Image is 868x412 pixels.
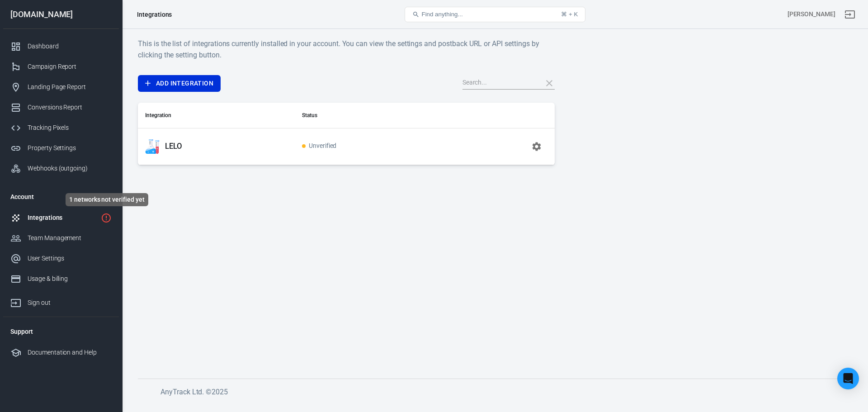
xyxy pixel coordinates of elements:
a: Conversions Report [3,97,119,118]
div: Account id: ALiREBa8 [788,9,835,19]
div: Dashboard [28,42,112,51]
a: Campaign Report [3,57,119,77]
div: Webhooks (outgoing) [28,164,112,173]
div: Integrations [137,10,172,19]
a: Landing Page Report [3,77,119,97]
a: Property Settings [3,138,119,158]
a: User Settings [3,248,119,269]
a: Webhooks (outgoing) [3,158,119,179]
a: Team Management [3,228,119,248]
th: Status [295,103,444,128]
div: Usage & billing [28,274,112,284]
svg: 1 networks not verified yet [101,213,112,223]
div: [DOMAIN_NAME] [3,10,119,19]
div: ⌘ + K [561,11,578,18]
button: Find anything...⌘ + K [405,7,585,22]
div: User Settings [28,254,112,263]
div: Integrations [28,213,97,223]
div: Open Intercom Messenger [837,368,859,389]
p: LELO [165,142,182,151]
div: Team Management [28,233,112,243]
h6: This is the list of integrations currently installed in your account. You can view the settings a... [138,38,555,61]
span: Find anything... [421,11,462,18]
img: LELO [145,139,160,154]
a: Add Integration [138,75,221,92]
a: Sign out [839,4,861,25]
h6: AnyTrack Ltd. © 2025 [160,386,839,398]
div: Conversions Report [28,103,112,112]
div: Landing Page Report [28,82,112,92]
span: Unverified [302,142,337,150]
li: Account [3,186,119,208]
div: 1 networks not verified yet [66,193,148,206]
li: Support [3,321,119,342]
a: Dashboard [3,36,119,57]
input: Search... [462,77,535,89]
div: Documentation and Help [28,348,112,357]
a: Tracking Pixels [3,118,119,138]
a: Sign out [3,289,119,313]
a: Usage & billing [3,269,119,289]
div: Tracking Pixels [28,123,112,133]
th: Integration [138,103,295,128]
div: Sign out [28,298,112,308]
div: Campaign Report [28,62,112,71]
a: Integrations [3,208,119,228]
div: Property Settings [28,143,112,153]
